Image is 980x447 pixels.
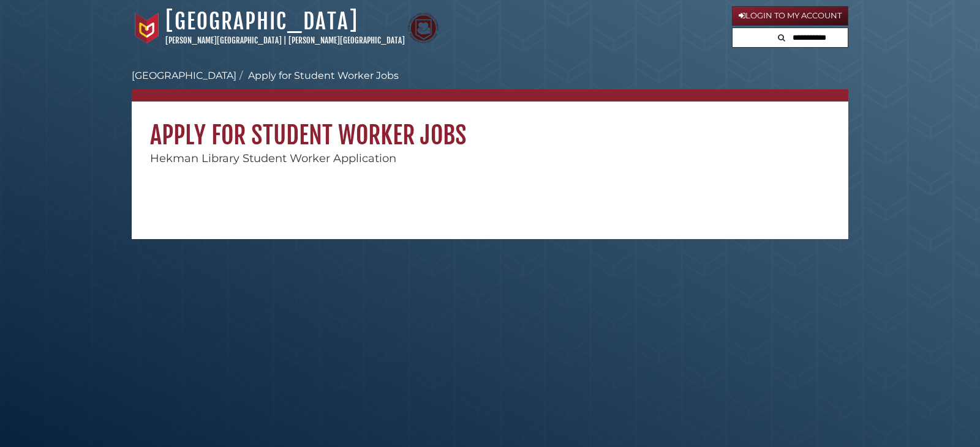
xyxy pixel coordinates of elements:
[774,28,789,45] button: Search
[132,68,848,102] nav: breadcrumb
[288,35,405,45] a: [PERSON_NAME][GEOGRAPHIC_DATA]
[165,35,282,45] a: [PERSON_NAME][GEOGRAPHIC_DATA]
[778,34,785,42] i: Search
[732,6,848,26] a: Login to My Account
[248,70,399,81] a: Apply for Student Worker Jobs
[132,13,162,43] img: Calvin University
[408,13,439,43] img: Calvin Theological Seminary
[150,152,396,165] span: Hekman Library Student Worker Application
[284,35,287,45] span: |
[165,8,358,35] a: [GEOGRAPHIC_DATA]
[132,102,848,150] h1: Apply for Student Worker Jobs
[132,70,236,81] a: [GEOGRAPHIC_DATA]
